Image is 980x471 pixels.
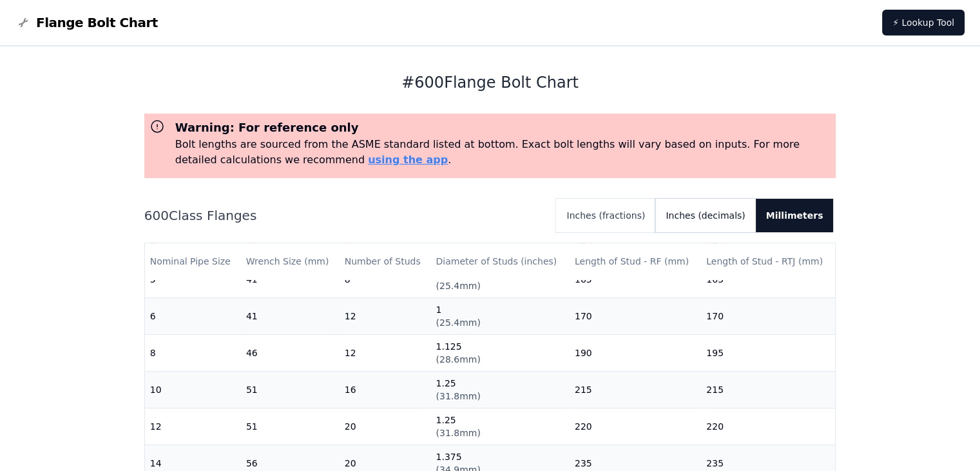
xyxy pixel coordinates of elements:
th: Wrench Size (mm) [241,243,340,280]
p: Bolt lengths are sourced from the ASME standard listed at bottom. Exact bolt lengths will vary ba... [175,137,831,168]
td: 195 [701,334,835,371]
td: 8 [145,334,241,371]
span: ( 31.8mm ) [436,391,480,401]
td: 170 [570,297,701,334]
span: Flange Bolt Chart [36,14,158,32]
td: 46 [241,334,340,371]
span: ( 25.4mm ) [436,281,480,291]
th: Nominal Pipe Size [145,243,241,280]
th: Length of Stud - RF (mm) [570,243,701,280]
button: Inches (decimals) [655,199,755,232]
td: 220 [570,408,701,445]
td: 12 [340,297,431,334]
a: ⚡ Lookup Tool [882,10,965,35]
button: Inches (fractions) [556,199,655,232]
td: 1 [430,297,569,334]
button: Millimeters [756,199,834,232]
td: 1.25 [430,371,569,408]
a: using the app [368,154,448,166]
img: Flange Bolt Chart Logo [15,15,31,30]
span: ( 28.6mm ) [436,354,480,365]
td: 6 [145,297,241,334]
td: 51 [241,371,340,408]
td: 220 [701,408,835,445]
td: 20 [340,408,431,445]
td: 190 [570,334,701,371]
h3: Warning: For reference only [175,119,831,137]
span: ( 31.8mm ) [436,428,480,438]
td: 12 [145,408,241,445]
td: 16 [340,371,431,408]
th: Diameter of Studs (inches) [430,243,569,280]
td: 170 [701,297,835,334]
td: 215 [570,371,701,408]
td: 51 [241,408,340,445]
td: 1.125 [430,334,569,371]
th: Length of Stud - RTJ (mm) [701,243,835,280]
a: Flange Bolt Chart LogoFlange Bolt Chart [15,14,158,32]
span: ( 25.4mm ) [436,317,480,328]
th: Number of Studs [340,243,431,280]
td: 1.25 [430,408,569,445]
h2: 600 Class Flanges [144,206,546,225]
td: 41 [241,297,340,334]
td: 215 [701,371,835,408]
td: 12 [340,334,431,371]
h1: # 600 Flange Bolt Chart [144,72,836,93]
td: 10 [145,371,241,408]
